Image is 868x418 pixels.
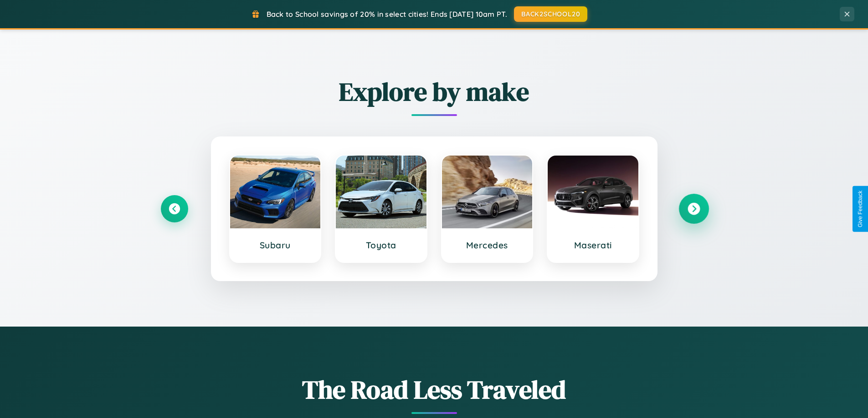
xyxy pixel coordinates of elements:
[451,240,524,251] h3: Mercedes
[267,10,507,19] span: Back to School savings of 20% in select cities! Ends [DATE] 10am PT.
[239,240,312,251] h3: Subaru
[161,372,708,407] h1: The Road Less Traveled
[514,6,587,22] button: BACK2SCHOOL20
[557,240,629,251] h3: Maserati
[857,191,863,227] div: Give Feedback
[345,240,417,251] h3: Toyota
[161,74,708,109] h2: Explore by make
